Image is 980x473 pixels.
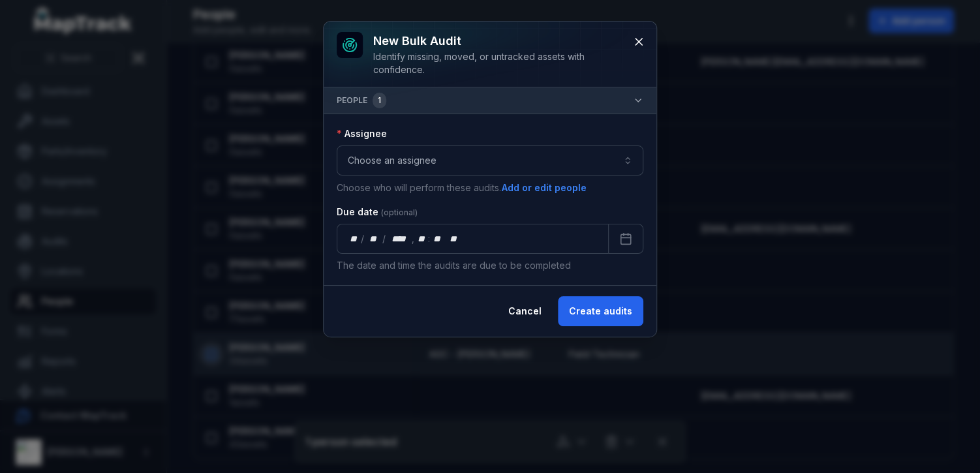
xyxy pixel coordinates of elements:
p: Choose who will perform these audits. [337,181,643,195]
div: / [382,232,387,245]
button: Create audits [558,296,643,326]
span: people [337,93,386,108]
p: The date and time the audits are due to be completed [337,259,643,272]
button: Cancel [497,296,553,326]
label: Due date [337,206,418,219]
div: / [361,232,365,245]
div: month, [365,232,383,245]
button: Choose an assignee [337,145,643,175]
div: hour, [415,232,428,245]
button: Add or edit people [501,181,587,195]
h3: New bulk audit [373,32,622,50]
button: Calendar [608,224,643,254]
div: year, [387,232,411,245]
div: 1 [373,93,386,108]
div: : [428,232,431,245]
div: , [411,232,415,245]
label: Assignee [337,127,387,140]
button: people1 [324,87,656,114]
div: am/pm, [447,232,461,245]
div: day, [348,232,361,245]
div: Identify missing, moved, or untracked assets with confidence. [373,50,622,76]
div: minute, [431,232,444,245]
